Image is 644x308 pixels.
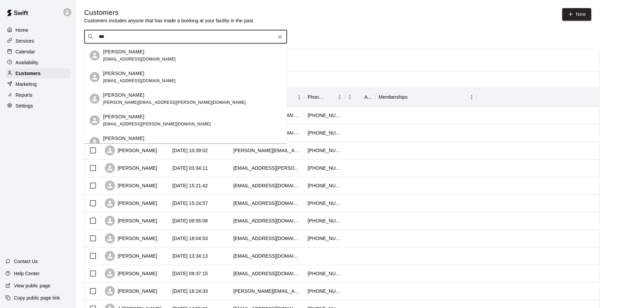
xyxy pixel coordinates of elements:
[90,115,100,125] div: Tommy Tsimenidis
[233,270,301,277] div: robynmackenz@gmail.com
[90,72,100,82] div: Tom Szucs
[562,8,591,21] a: New
[325,92,335,102] button: Sort
[355,92,364,102] button: Sort
[103,122,211,126] span: [EMAIL_ADDRESS][PERSON_NAME][DOMAIN_NAME]
[308,270,341,277] div: +19052202190
[172,235,208,242] div: 2025-09-05 18:04:53
[5,68,71,78] a: Customers
[16,59,39,66] p: Availability
[308,200,341,207] div: +16473351610
[105,216,157,226] div: [PERSON_NAME]
[233,200,301,207] div: jackeom@gmail.com
[345,88,375,106] div: Age
[172,200,208,207] div: 2025-09-08 15:24:57
[172,165,208,171] div: 2025-09-10 03:34:11
[14,282,50,289] p: View public page
[105,251,157,261] div: [PERSON_NAME]
[172,288,208,294] div: 2025-08-29 18:24:33
[16,70,41,77] p: Customers
[14,270,40,277] p: Help Center
[233,288,301,294] div: renato.c.morais@outlook.com
[233,235,301,242] div: elisametza@gmail.com
[345,92,355,102] button: Menu
[275,32,285,42] button: Clear
[308,182,341,189] div: +16474446013
[90,50,100,61] div: Tom Weznerowicz
[90,137,100,147] div: Tom Demerino
[308,217,341,224] div: +19052209757
[308,88,325,106] div: Phone Number
[90,94,100,104] div: Tom Mulhern
[379,88,408,106] div: Memberships
[105,286,157,296] div: [PERSON_NAME]
[84,8,255,17] h5: Customers
[103,48,144,55] p: [PERSON_NAME]
[14,258,38,265] p: Contact Us
[335,92,345,102] button: Menu
[103,70,144,77] p: [PERSON_NAME]
[467,92,477,102] button: Menu
[103,78,176,83] span: [EMAIL_ADDRESS][DOMAIN_NAME]
[408,92,417,102] button: Sort
[103,57,176,62] span: [EMAIL_ADDRESS][DOMAIN_NAME]
[230,88,304,106] div: Email
[5,47,71,57] a: Calendar
[16,92,32,98] p: Reports
[172,253,208,259] div: 2025-09-02 13:34:13
[16,38,34,44] p: Services
[16,81,37,88] p: Marketing
[103,100,246,105] span: [PERSON_NAME][EMAIL_ADDRESS][PERSON_NAME][DOMAIN_NAME]
[84,17,255,24] p: Customers includes anyone that has made a booking at your facility in the past.
[294,92,304,102] button: Menu
[105,198,157,208] div: [PERSON_NAME]
[103,135,144,142] p: [PERSON_NAME]
[233,253,301,259] div: julian.parson18@gmail.com
[233,165,301,171] div: kendalljessica.shelton@gmail.com
[105,163,157,173] div: [PERSON_NAME]
[16,48,35,55] p: Calendar
[105,181,157,191] div: [PERSON_NAME]
[14,294,60,301] p: Copy public page link
[105,233,157,243] div: [PERSON_NAME]
[84,30,287,44] div: Search customers by name or email
[233,147,301,154] div: dan.mathers@hotmail.com
[5,25,71,35] a: Home
[308,112,341,119] div: +19059125665
[5,90,71,100] a: Reports
[172,147,208,154] div: 2025-09-10 10:39:02
[172,270,208,277] div: 2025-08-30 09:37:15
[5,79,71,89] a: Marketing
[105,145,157,156] div: [PERSON_NAME]
[233,217,301,224] div: robohacko@outlook.com
[103,113,144,120] p: [PERSON_NAME]
[5,36,71,46] a: Services
[16,27,28,33] p: Home
[364,88,372,106] div: Age
[308,235,341,242] div: +19057411409
[103,92,144,99] p: [PERSON_NAME]
[5,57,71,68] a: Availability
[172,182,208,189] div: 2025-09-09 15:21:42
[308,288,341,294] div: +14165682637
[308,165,341,171] div: +19054499954
[16,102,33,109] p: Settings
[308,147,341,154] div: +16474594820
[375,88,477,106] div: Memberships
[105,268,157,279] div: [PERSON_NAME]
[233,182,301,189] div: ma.tan1@outlook.com
[5,101,71,111] a: Settings
[308,129,341,136] div: +14165614413
[172,217,208,224] div: 2025-09-07 09:55:08
[304,88,345,106] div: Phone Number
